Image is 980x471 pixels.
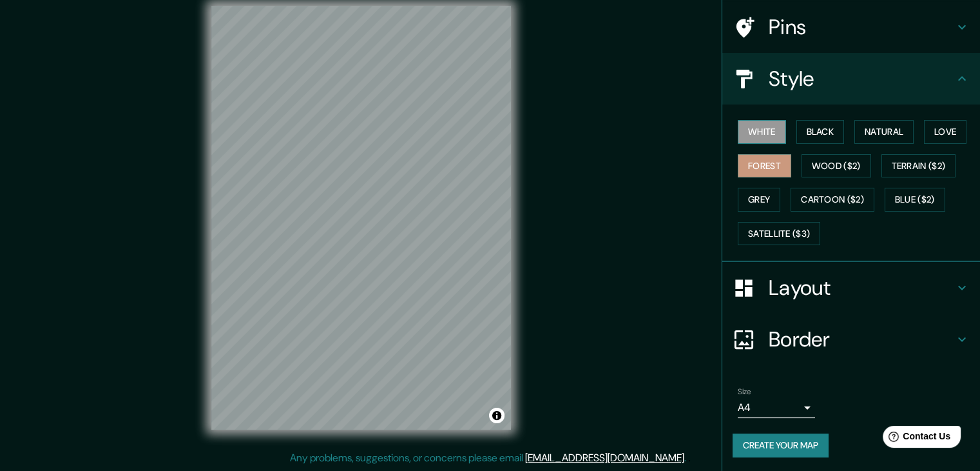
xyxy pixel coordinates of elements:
[769,326,954,352] h4: Border
[854,120,914,144] button: Natural
[769,275,954,301] h4: Layout
[796,120,845,144] button: Black
[489,408,504,423] button: Toggle attribution
[722,53,980,105] div: Style
[924,120,966,144] button: Love
[802,154,871,178] button: Wood ($2)
[722,262,980,314] div: Layout
[722,314,980,365] div: Border
[791,188,874,212] button: Cartoon ($2)
[738,397,815,418] div: A4
[290,450,686,466] p: Any problems, suggestions, or concerns please email .
[885,188,945,212] button: Blue ($2)
[211,6,511,430] canvas: Map
[722,1,980,53] div: Pins
[688,450,691,466] div: .
[733,434,829,457] button: Create your map
[881,154,956,178] button: Terrain ($2)
[738,120,786,144] button: White
[769,66,954,92] h4: Style
[738,222,820,246] button: Satellite ($3)
[738,386,751,397] label: Size
[738,154,791,178] button: Forest
[865,421,966,457] iframe: Help widget launcher
[738,188,780,212] button: Grey
[525,451,684,465] a: [EMAIL_ADDRESS][DOMAIN_NAME]
[686,450,688,466] div: .
[769,14,954,40] h4: Pins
